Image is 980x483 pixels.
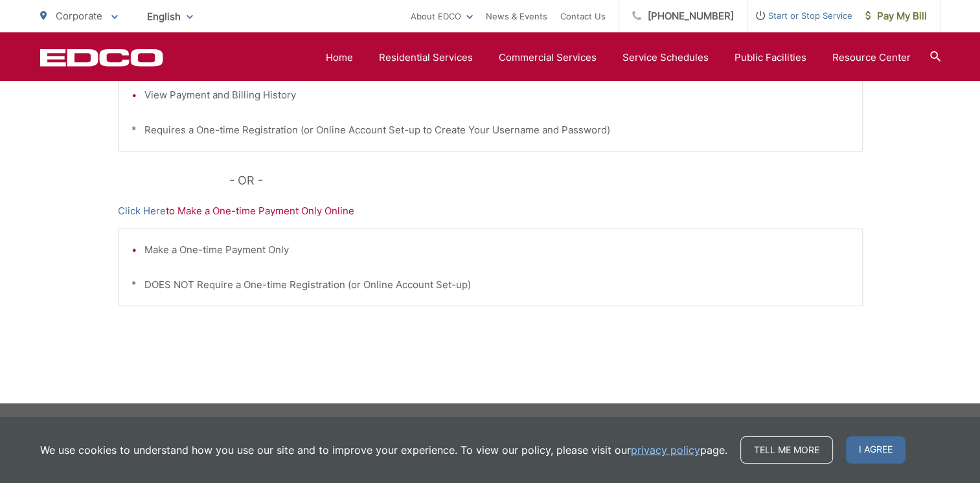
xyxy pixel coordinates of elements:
[486,8,547,24] a: News & Events
[118,203,166,219] a: Click Here
[144,87,849,103] li: View Payment and Billing History
[131,277,849,293] p: * DOES NOT Require a One-time Registration (or Online Account Set-up)
[229,171,863,190] p: - OR -
[379,50,473,65] a: Residential Services
[499,50,597,65] a: Commercial Services
[137,5,203,28] span: English
[735,50,806,65] a: Public Facilities
[56,10,102,22] span: Corporate
[832,50,911,65] a: Resource Center
[40,442,727,458] p: We use cookies to understand how you use our site and to improve your experience. To view our pol...
[131,122,849,138] p: * Requires a One-time Registration (or Online Account Set-up to Create Your Username and Password)
[631,442,700,458] a: privacy policy
[622,50,709,65] a: Service Schedules
[326,50,353,65] a: Home
[560,8,606,24] a: Contact Us
[411,8,473,24] a: About EDCO
[40,49,163,67] a: EDCD logo. Return to the homepage.
[865,8,927,24] span: Pay My Bill
[144,242,849,258] li: Make a One-time Payment Only
[846,436,906,464] span: I agree
[118,203,863,219] p: to Make a One-time Payment Only Online
[740,436,833,464] a: Tell me more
